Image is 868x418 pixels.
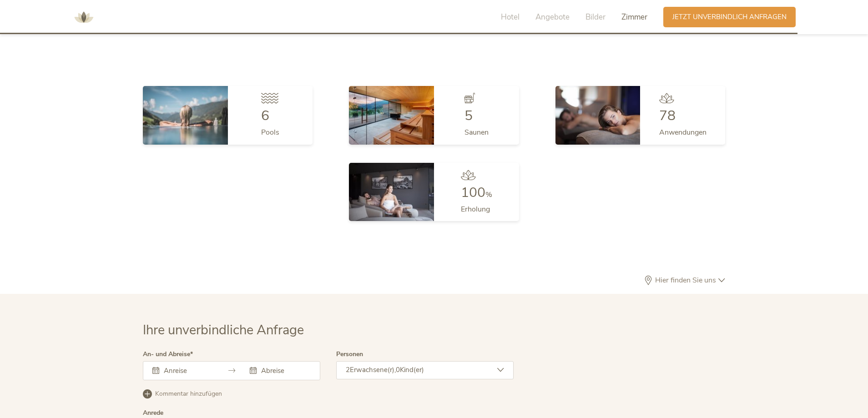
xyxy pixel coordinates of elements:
[659,106,676,125] span: 78
[621,12,647,22] span: Zimmer
[350,365,396,374] span: Erwachsene(r),
[461,204,490,214] span: Erholung
[672,12,787,22] span: Jetzt unverbindlich anfragen
[143,321,304,339] span: Ihre unverbindliche Anfrage
[259,366,311,375] input: Abreise
[155,389,222,398] span: Kommentar hinzufügen
[143,410,163,416] div: Anrede
[653,277,718,284] span: Hier finden Sie uns
[261,106,269,125] span: 6
[400,365,424,374] span: Kind(er)
[464,106,473,125] span: 5
[501,12,520,22] span: Hotel
[485,190,492,200] span: %
[585,12,606,22] span: Bilder
[70,4,97,31] img: AMONTI & LUNARIS Wellnessresort
[396,365,400,374] span: 0
[464,127,489,137] span: Saunen
[70,14,97,20] a: AMONTI & LUNARIS Wellnessresort
[346,365,350,374] span: 2
[659,127,707,137] span: Anwendungen
[261,127,279,137] span: Pools
[535,12,570,22] span: Angebote
[161,366,213,375] input: Anreise
[336,351,363,358] label: Personen
[461,183,485,202] span: 100
[143,351,193,358] label: An- und Abreise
